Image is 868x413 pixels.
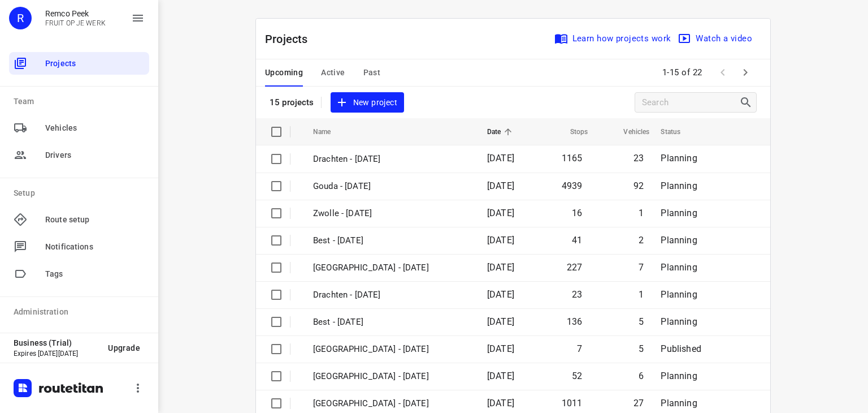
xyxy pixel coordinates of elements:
[265,66,303,80] span: Upcoming
[313,261,470,274] p: Zwolle - Thursday
[313,234,470,247] p: Best - Friday
[313,207,470,220] p: Zwolle - Friday
[313,125,346,139] span: Name
[639,235,644,246] span: 2
[313,397,470,410] p: Zwolle - Wednesday
[487,262,514,273] span: [DATE]
[487,180,514,191] span: [DATE]
[14,187,149,199] p: Setup
[45,122,145,134] span: Vehicles
[9,117,149,139] div: Vehicles
[45,268,145,280] span: Tags
[45,149,145,161] span: Drivers
[572,289,582,300] span: 23
[337,96,397,110] span: New project
[642,94,739,111] input: Search projects
[562,180,583,191] span: 4939
[633,180,644,191] span: 92
[313,370,470,383] p: Antwerpen - Wednesday
[9,52,149,75] div: Projects
[661,235,697,246] span: Planning
[487,316,514,327] span: [DATE]
[661,289,697,300] span: Planning
[739,96,756,109] div: Search
[609,125,649,139] span: Vehicles
[661,208,697,218] span: Planning
[661,398,697,408] span: Planning
[567,316,583,327] span: 136
[313,153,470,166] p: Drachten - Monday
[661,371,697,381] span: Planning
[313,180,470,193] p: Gouda - Monday
[633,153,644,164] span: 23
[45,241,145,253] span: Notifications
[661,180,697,191] span: Planning
[639,343,644,354] span: 5
[734,61,757,84] span: Next Page
[487,343,514,354] span: [DATE]
[658,61,707,85] span: 1-15 of 22
[14,306,149,318] p: Administration
[363,66,381,80] span: Past
[661,316,697,327] span: Planning
[487,208,514,218] span: [DATE]
[639,208,644,218] span: 1
[567,262,583,273] span: 227
[577,343,582,354] span: 7
[9,263,149,285] div: Tags
[639,289,644,300] span: 1
[661,262,697,273] span: Planning
[9,327,149,350] div: Apps
[639,316,644,327] span: 5
[562,153,583,164] span: 1165
[313,316,470,329] p: Best - Thursday
[270,97,314,107] p: 15 projects
[9,235,149,258] div: Notifications
[487,235,514,246] span: [DATE]
[45,333,145,345] span: Apps
[108,343,140,352] span: Upgrade
[487,289,514,300] span: [DATE]
[313,289,470,302] p: Drachten - Thursday
[639,371,644,381] span: 6
[487,398,514,408] span: [DATE]
[562,398,583,408] span: 1011
[45,58,145,70] span: Projects
[313,343,470,356] p: Gemeente Rotterdam - Thursday
[14,338,99,347] p: Business (Trial)
[572,235,582,246] span: 41
[555,125,588,139] span: Stops
[711,61,734,84] span: Previous Page
[9,7,32,29] div: R
[661,125,695,139] span: Status
[45,19,106,27] p: FRUIT OP JE WERK
[572,208,582,218] span: 16
[633,398,644,408] span: 27
[45,214,145,226] span: Route setup
[321,66,345,80] span: Active
[331,92,404,113] button: New project
[572,371,582,381] span: 52
[661,153,697,164] span: Planning
[9,144,149,166] div: Drivers
[14,96,149,107] p: Team
[99,338,149,358] button: Upgrade
[487,125,516,139] span: Date
[45,9,106,18] p: Remco Peek
[9,208,149,231] div: Route setup
[487,371,514,381] span: [DATE]
[639,262,644,273] span: 7
[14,350,99,358] p: Expires [DATE][DATE]
[265,31,317,48] p: Projects
[661,343,701,354] span: Published
[487,153,514,164] span: [DATE]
